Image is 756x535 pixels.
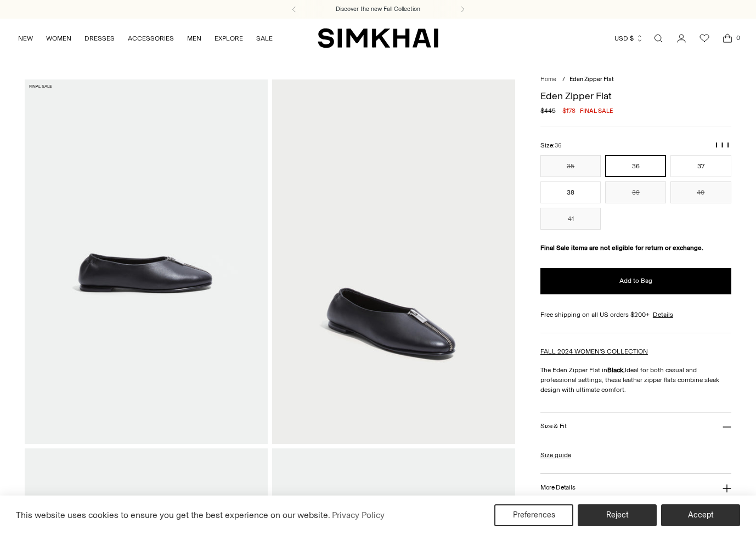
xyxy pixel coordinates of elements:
[661,504,740,526] button: Accept
[46,26,71,50] a: WOMEN
[330,507,386,523] a: Privacy Policy (opens in a new tab)
[25,79,268,443] img: Eden Zipper Flat
[540,413,731,441] button: Size & Fit
[562,75,565,84] div: /
[607,366,625,374] strong: Black.
[540,474,731,502] button: More Details
[540,450,571,460] a: Size guide
[555,142,561,149] span: 36
[84,26,115,50] a: DRESSES
[494,504,573,526] button: Preferences
[256,26,273,50] a: SALE
[670,181,731,203] button: 40
[540,91,731,101] h1: Eden Zipper Flat
[318,27,438,49] a: SIMKHAI
[653,310,673,320] a: Details
[733,33,743,43] span: 0
[578,504,657,526] button: Reject
[540,75,731,84] nav: breadcrumbs
[18,26,33,50] a: NEW
[540,268,731,294] button: Add to Bag
[670,155,731,177] button: 37
[540,310,731,320] div: Free shipping on all US orders $200+
[540,106,556,116] s: $445
[16,510,330,520] span: This website uses cookies to ensure you get the best experience on our website.
[336,5,420,14] a: Discover the new Fall Collection
[540,423,567,430] h3: Size & Fit
[540,76,556,83] a: Home
[540,155,601,177] button: 35
[605,181,666,203] button: 39
[540,208,601,230] button: 41
[716,27,738,49] a: Open cart modal
[128,26,174,50] a: ACCESSORIES
[540,244,703,252] strong: Final Sale items are not eligible for return or exchange.
[605,155,666,177] button: 36
[540,348,648,355] a: FALL 2024 WOMEN'S COLLECTION
[670,27,692,49] a: Go to the account page
[215,26,243,50] a: EXPLORE
[540,181,601,203] button: 38
[569,76,614,83] span: Eden Zipper Flat
[187,26,201,50] a: MEN
[614,26,644,50] button: USD $
[647,27,669,49] a: Open search modal
[540,484,575,491] h3: More Details
[272,79,515,443] img: Eden Zipper Flat
[540,140,561,151] label: Size:
[619,276,652,286] span: Add to Bag
[540,365,731,395] p: The Eden Zipper Flat in Ideal for both casual and professional settings, these leather zipper fla...
[562,106,576,116] span: $178
[693,27,715,49] a: Wishlist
